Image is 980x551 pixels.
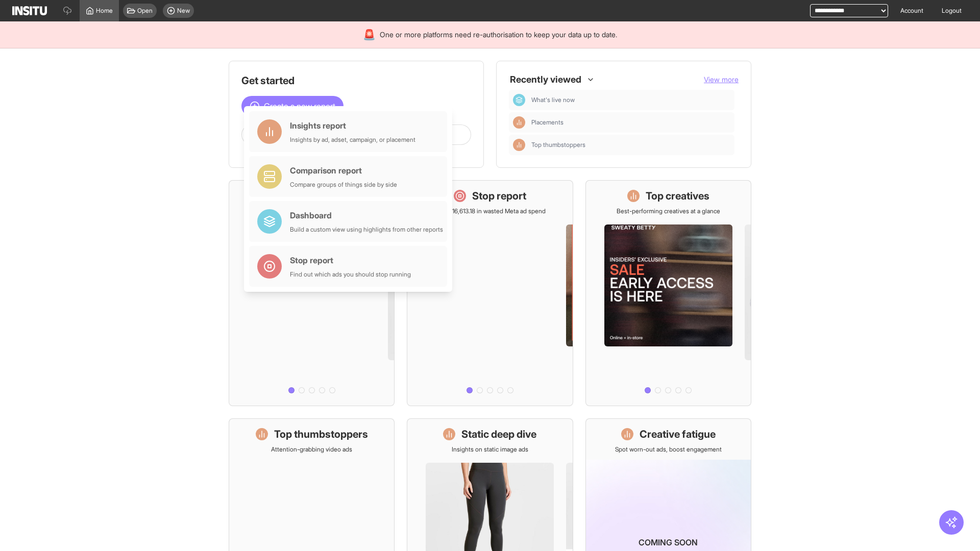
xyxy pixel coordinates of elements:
div: Build a custom view using highlights from other reports [290,226,443,234]
div: Insights [513,139,525,151]
span: Placements [531,118,730,127]
h1: Top thumbstoppers [274,427,368,441]
button: View more [704,74,739,85]
div: Dashboard [513,94,525,106]
div: 🚨 [363,28,376,42]
h1: Top creatives [646,189,709,203]
h1: Get started [241,73,471,88]
a: Top creativesBest-performing creatives at a glance [585,180,751,406]
div: Comparison report [290,164,397,177]
a: Stop reportSave £16,613.18 in wasted Meta ad spend [407,180,573,406]
span: One or more platforms need re-authorisation to keep your data up to date. [380,30,617,40]
button: Create a new report [241,96,344,116]
h1: Stop report [472,189,526,203]
span: View more [704,75,739,84]
span: Home [96,7,113,15]
div: Dashboard [290,209,443,221]
p: Save £16,613.18 in wasted Meta ad spend [434,207,546,215]
span: Top thumbstoppers [531,141,730,149]
div: Compare groups of things side by side [290,181,397,189]
p: Insights on static image ads [452,445,528,454]
span: Create a new report [264,100,335,112]
div: Find out which ads you should stop running [290,270,411,279]
span: Placements [531,118,563,127]
div: Insights report [290,119,415,132]
a: What's live nowSee all active ads instantly [229,180,395,406]
h1: Static deep dive [461,427,536,441]
div: Insights [513,116,525,129]
span: Top thumbstoppers [531,141,585,149]
p: Attention-grabbing video ads [271,445,352,454]
span: What's live now [531,96,730,104]
img: Logo [12,6,47,15]
div: Insights by ad, adset, campaign, or placement [290,136,415,144]
span: Open [137,7,153,15]
span: What's live now [531,96,575,104]
span: New [177,7,190,15]
p: Best-performing creatives at a glance [617,207,720,215]
div: Stop report [290,254,411,266]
